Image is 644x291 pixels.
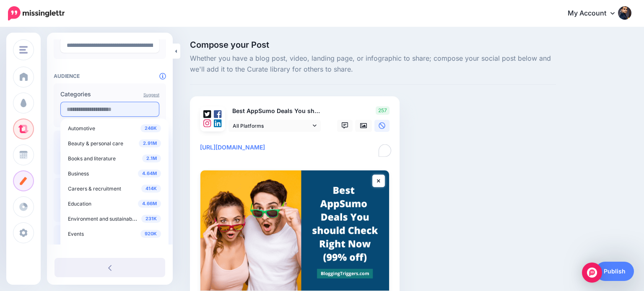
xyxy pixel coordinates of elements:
[190,53,556,75] span: Whether you have a blog post, video, landing page, or infographic to share; compose your social p...
[229,106,322,116] p: Best AppSumo Deals You should Check Right Now
[68,215,140,222] span: Environment and sustainability
[376,106,390,115] span: 257
[64,122,165,134] a: 246K Automotive
[68,201,91,207] span: Education
[64,212,165,225] a: 231K Environment and sustainability
[200,142,393,159] textarea: To enrich screen reader interactions, please activate Accessibility in Grammarly extension settings
[190,41,556,49] span: Compose your Post
[54,73,166,79] h4: Audience
[68,170,89,177] span: Business
[93,49,141,55] div: Keywords by Traffic
[64,167,165,180] a: 4.64M Business
[140,124,161,132] span: 246K
[559,3,631,24] a: My Account
[68,155,116,162] span: Books and literature
[200,170,389,290] img: 30 Best AppSumo Deals on (September 18, 2025)
[140,230,161,238] span: 920K
[229,120,321,132] a: All Platforms
[64,197,165,210] a: 4.66M Education
[595,262,634,281] a: Publish
[138,170,161,178] span: 4.64M
[138,200,161,208] span: 4.66M
[141,185,161,193] span: 414K
[23,49,29,55] img: tab_domain_overview_orange.svg
[13,13,20,20] img: logo_orange.svg
[68,231,84,237] span: Events
[582,263,602,283] div: Open Intercom Messenger
[142,155,161,162] span: 2.1M
[68,140,123,147] span: Beauty & personal care
[19,46,28,54] img: menu.png
[83,49,90,55] img: tab_keywords_by_traffic_grey.svg
[233,121,311,130] span: All Platforms
[68,185,121,192] span: Careers & recruitment
[64,227,165,240] a: 920K Events
[139,139,161,147] span: 2.91M
[23,13,41,20] div: v 4.0.25
[32,49,75,55] div: Domain Overview
[64,137,165,149] a: 2.91M Beauty & personal care
[200,144,265,151] mark: [URL][DOMAIN_NAME]
[13,22,20,28] img: website_grey.svg
[141,215,161,223] span: 231K
[64,182,165,195] a: 414K Careers & recruitment
[143,92,159,97] a: Suggest
[68,125,95,131] span: Automotive
[60,89,159,99] label: Categories
[64,152,165,165] a: 2.1M Books and literature
[22,22,92,28] div: Domain: [DOMAIN_NAME]
[8,6,65,21] img: Missinglettr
